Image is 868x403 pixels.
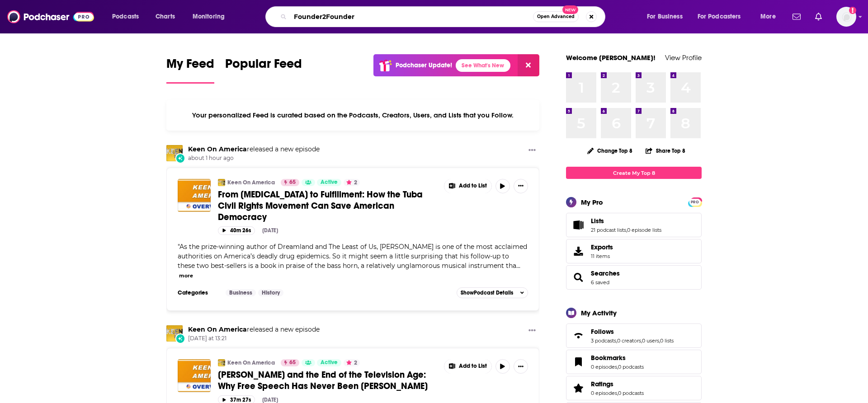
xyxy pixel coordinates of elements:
[591,364,617,370] a: 0 episodes
[591,380,613,388] span: Ratings
[289,178,296,187] span: 65
[617,364,618,370] span: ,
[178,243,527,270] span: As the prize-winning author of Dreamland and The Least of Us, [PERSON_NAME] is one of the most ac...
[617,337,641,344] a: 0 creators
[225,56,302,84] a: Popular Feed
[566,213,702,237] span: Lists
[616,337,617,344] span: ,
[566,167,702,179] a: Create My Top 8
[642,337,659,344] a: 0 users
[562,5,579,14] span: New
[618,364,644,370] a: 0 podcasts
[849,7,856,14] svg: Add a profile image
[645,142,686,159] button: Share Top 8
[444,179,491,193] button: Show More Button
[566,323,702,348] span: Follows
[227,359,275,366] a: Keen On America
[533,11,579,22] button: Open AdvancedNew
[156,10,175,23] span: Charts
[262,397,278,403] div: [DATE]
[188,145,247,153] a: Keen On America
[166,100,539,131] div: Your personalized Feed is curated based on the Podcasts, Creators, Users, and Lists that you Follow.
[660,337,674,344] a: 0 lists
[106,9,151,24] button: open menu
[617,390,618,396] span: ,
[626,227,627,233] span: ,
[514,179,528,193] button: Show More Button
[591,227,626,233] a: 21 podcast lists
[178,359,211,392] img: Kimmel-Kirk and the End of the Television Age: Why Free Speech Has Never Been Freer
[218,179,225,186] img: Keen On America
[459,183,487,189] span: Add to List
[627,227,661,233] a: 0 episode lists
[112,10,139,23] span: Podcasts
[647,10,683,23] span: For Business
[281,359,299,366] a: 65
[516,262,520,270] span: ...
[811,9,826,24] a: Show notifications dropdown
[525,325,539,337] button: Show More Button
[281,179,299,186] a: 65
[836,7,856,27] img: User Profile
[456,59,510,72] a: See What's New
[290,9,533,24] input: Search podcasts, credits, & more...
[591,217,661,225] a: Lists
[317,179,341,186] a: Active
[537,14,575,19] span: Open Advanced
[591,243,613,251] span: Exports
[591,380,644,388] a: Ratings
[459,363,487,370] span: Add to List
[760,10,776,23] span: More
[218,189,438,223] a: From [MEDICAL_DATA] to Fulfillment: How the Tuba Civil Rights Movement Can Save American Democracy
[186,9,236,24] button: open menu
[569,271,587,284] a: Searches
[569,356,587,368] a: Bookmarks
[226,289,256,296] a: Business
[274,6,614,27] div: Search podcasts, credits, & more...
[166,56,214,77] span: My Feed
[591,337,616,344] a: 3 podcasts
[591,354,644,362] a: Bookmarks
[698,10,741,23] span: For Podcasters
[178,289,218,296] h3: Categories
[591,279,609,286] a: 6 saved
[566,376,702,400] span: Ratings
[789,9,804,24] a: Show notifications dropdown
[659,337,660,344] span: ,
[566,53,656,62] a: Welcome [PERSON_NAME]!
[689,198,700,205] a: PRO
[227,179,275,186] a: Keen On America
[225,56,302,77] span: Popular Feed
[218,369,428,392] span: [PERSON_NAME] and the End of the Television Age: Why Free Speech Has Never Been [PERSON_NAME]
[457,287,528,298] button: ShowPodcast Details
[569,382,587,394] a: Ratings
[7,8,94,25] img: Podchaser - Follow, Share and Rate Podcasts
[566,265,702,290] span: Searches
[566,239,702,263] a: Exports
[178,243,527,270] span: "
[514,359,528,374] button: Show More Button
[591,390,617,396] a: 0 episodes
[525,145,539,156] button: Show More Button
[166,325,183,342] img: Keen On America
[689,199,700,206] span: PRO
[569,219,587,231] a: Lists
[754,9,787,24] button: open menu
[461,290,513,296] span: Show Podcast Details
[344,359,360,366] button: 2
[175,333,185,343] div: New Episode
[836,7,856,27] button: Show profile menu
[591,269,620,277] a: Searches
[591,354,626,362] span: Bookmarks
[591,217,604,225] span: Lists
[188,155,320,162] span: about 1 hour ago
[665,53,702,62] a: View Profile
[178,179,211,212] img: From Fentanyl to Fulfillment: How the Tuba Civil Rights Movement Can Save American Democracy
[175,153,185,163] div: New Episode
[166,145,183,161] img: Keen On America
[188,325,320,334] h3: released a new episode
